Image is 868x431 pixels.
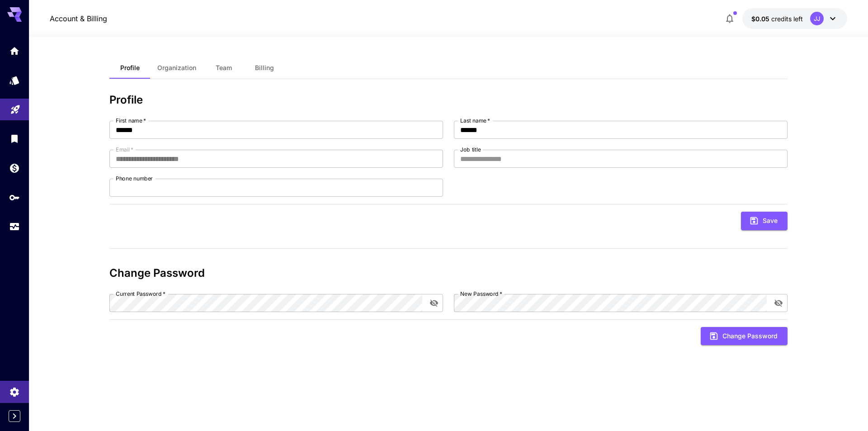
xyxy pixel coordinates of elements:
a: Account & Billing [50,13,107,24]
label: First name [116,117,146,124]
span: credits left [771,15,803,23]
button: Change Password [701,327,788,346]
button: toggle password visibility [770,295,787,311]
span: Billing [255,64,274,72]
button: Save [741,212,788,230]
span: Profile [120,64,140,72]
div: Settings [9,384,20,395]
div: API Keys [9,192,20,203]
span: Organization [157,64,196,72]
h3: Profile [109,94,788,106]
div: Usage [9,218,20,229]
button: Expand sidebar [9,410,20,422]
div: JJ [810,12,824,25]
nav: breadcrumb [50,13,107,24]
div: $0.05 [751,14,803,24]
label: Last name [460,117,490,124]
div: Home [9,43,20,54]
div: Playground [10,101,21,112]
label: Current Password [116,290,165,298]
label: Job title [460,146,481,153]
button: $0.05JJ [742,8,847,29]
div: Wallet [9,160,20,171]
h3: Change Password [109,267,788,279]
button: toggle password visibility [426,295,442,311]
span: Team [216,64,232,72]
label: Email [116,146,133,153]
div: Library [9,130,20,142]
label: New Password [460,290,502,298]
label: Phone number [116,175,153,182]
span: $0.05 [751,15,771,23]
div: Models [9,72,20,83]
